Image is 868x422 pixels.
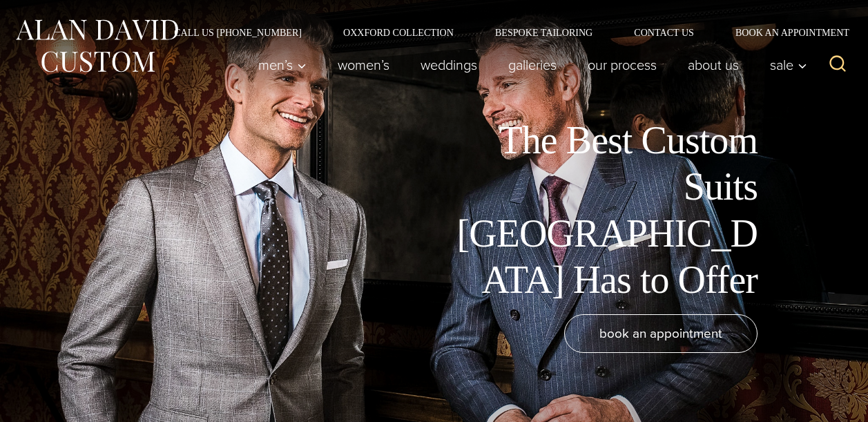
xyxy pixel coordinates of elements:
span: Men’s [258,58,307,72]
span: book an appointment [599,323,722,343]
a: Our Process [572,51,673,79]
h1: The Best Custom Suits [GEOGRAPHIC_DATA] Has to Offer [447,117,758,303]
a: Call Us [PHONE_NUMBER] [153,28,322,37]
a: Oxxford Collection [322,28,474,37]
nav: Secondary Navigation [153,28,854,37]
a: Women’s [322,51,405,79]
a: Bespoke Tailoring [474,28,613,37]
a: weddings [405,51,493,79]
nav: Primary Navigation [243,51,815,79]
a: Contact Us [613,28,715,37]
img: Alan David Custom [14,15,180,77]
a: Galleries [493,51,572,79]
button: View Search Form [821,48,854,81]
a: About Us [673,51,755,79]
a: book an appointment [564,314,758,353]
a: Book an Appointment [715,28,854,37]
span: Sale [770,58,807,72]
